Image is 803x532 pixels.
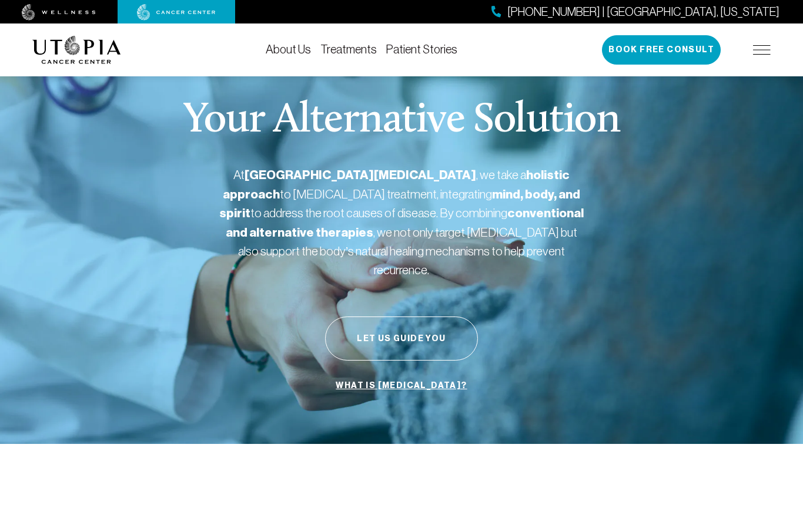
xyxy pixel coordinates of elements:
[223,167,570,202] strong: holistic approach
[753,45,771,55] img: icon-hamburger
[245,167,476,183] strong: [GEOGRAPHIC_DATA][MEDICAL_DATA]
[386,43,457,56] a: Patient Stories
[491,4,779,21] a: [PHONE_NUMBER] | [GEOGRAPHIC_DATA], [US_STATE]
[333,375,470,397] a: What is [MEDICAL_DATA]?
[320,43,377,56] a: Treatments
[32,36,121,64] img: logo
[137,4,216,21] img: cancer center
[183,100,620,142] p: Your Alternative Solution
[266,43,311,56] a: About Us
[507,4,779,21] span: [PHONE_NUMBER] | [GEOGRAPHIC_DATA], [US_STATE]
[602,35,721,65] button: Book Free Consult
[226,206,584,240] strong: conventional and alternative therapies
[219,166,584,279] p: At , we take a to [MEDICAL_DATA] treatment, integrating to address the root causes of disease. By...
[325,316,478,361] button: Let Us Guide You
[22,4,96,21] img: wellness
